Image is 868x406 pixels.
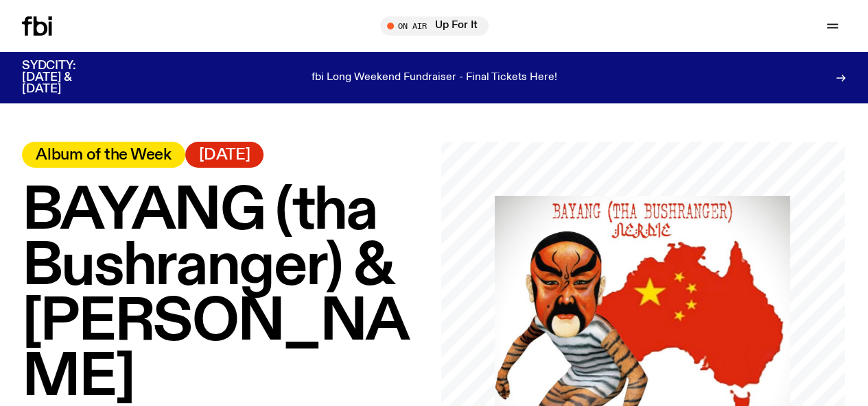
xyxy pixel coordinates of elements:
span: [DATE] [199,148,250,163]
span: Album of the Week [36,148,172,163]
h3: SYDCITY: [DATE] & [DATE] [22,60,110,95]
p: fbi Long Weekend Fundraiser - Final Tickets Here! [312,72,557,84]
button: On AirUp For It [380,16,489,36]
